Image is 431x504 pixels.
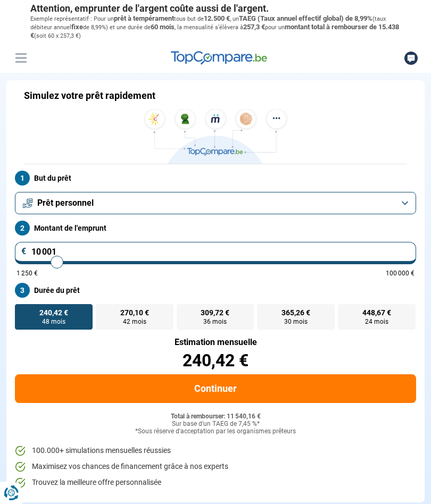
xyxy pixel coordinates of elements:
li: 100.000+ simulations mensuelles réussies [15,446,416,456]
span: 240,42 € [39,309,68,316]
span: 309,72 € [201,309,229,316]
div: Estimation mensuelle [15,338,416,347]
span: montant total à rembourser de 15.438 € [30,23,399,39]
span: 24 mois [365,318,388,325]
span: 448,67 € [362,309,391,316]
span: 257,3 € [243,23,265,31]
li: Trouvez la meilleure offre personnalisée [15,477,416,488]
button: Prêt personnel [15,192,416,214]
span: prêt à tempérament [114,14,174,22]
li: Maximisez vos chances de financement grâce à nos experts [15,461,416,472]
p: Attention, emprunter de l'argent coûte aussi de l'argent. [30,3,401,14]
span: 1 250 € [16,270,38,276]
img: TopCompare [171,51,267,65]
span: 42 mois [123,318,146,325]
span: 48 mois [42,318,65,325]
span: Prêt personnel [37,197,94,209]
img: TopCompare.be [141,109,290,164]
span: 100 000 € [386,270,415,276]
label: Montant de l'emprunt [15,221,416,236]
button: Continuer [15,374,416,403]
div: Sur base d'un TAEG de 7,45 %* [15,421,416,428]
span: 30 mois [284,318,308,325]
div: Total à rembourser: 11 540,16 € [15,413,416,421]
div: *Sous réserve d'acceptation par les organismes prêteurs [15,428,416,435]
label: But du prêt [15,171,416,186]
span: 12.500 € [204,14,230,22]
label: Durée du prêt [15,283,416,298]
span: 60 mois [151,23,175,31]
span: € [21,247,27,256]
span: 270,10 € [120,309,149,316]
span: 36 mois [203,318,227,325]
div: 240,42 € [15,352,416,369]
h1: Simulez votre prêt rapidement [24,90,155,102]
span: TAEG (Taux annuel effectif global) de 8,99% [239,14,372,22]
span: 365,26 € [281,309,310,316]
p: Exemple représentatif : Pour un tous but de , un (taux débiteur annuel de 8,99%) et une durée de ... [30,14,401,40]
span: fixe [71,23,83,31]
button: Menu [13,50,29,66]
